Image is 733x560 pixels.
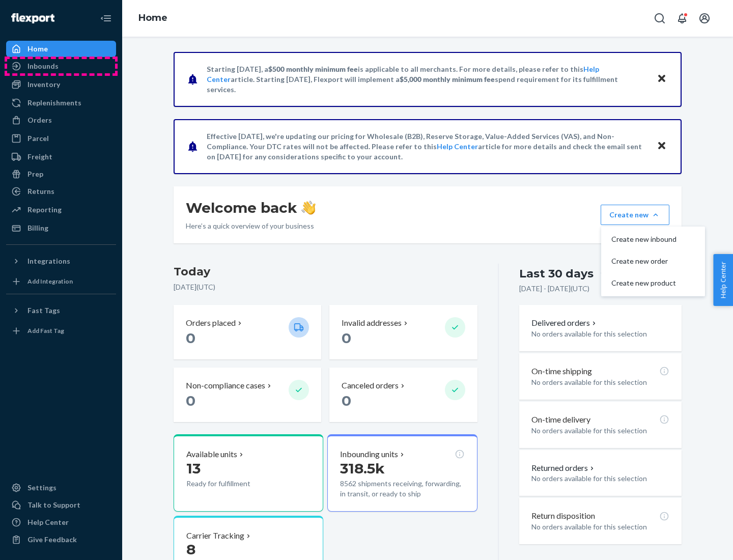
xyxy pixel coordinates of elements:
[342,380,399,391] p: Canceled orders
[174,434,323,512] button: Available units13Ready for fulfillment
[96,8,116,29] button: Close Navigation
[6,202,116,218] a: Reporting
[531,377,669,387] p: No orders available for this selection
[342,392,351,409] span: 0
[603,272,703,294] button: Create new product
[327,434,477,512] button: Inbounding units318.5k8562 shipments receiving, forwarding, in transit, or ready to ship
[531,473,669,484] p: No orders available for this selection
[27,186,54,197] div: Returns
[6,273,116,290] a: Add Integration
[340,460,385,477] span: 318.5k
[27,115,52,125] div: Orders
[6,58,116,74] a: Inbounds
[6,41,116,57] a: Home
[207,64,647,95] p: Starting [DATE], a is applicable to all merchants. For more details, please refer to this article...
[603,229,703,250] button: Create new inbound
[27,500,80,510] div: Talk to Support
[27,277,73,286] div: Add Integration
[519,266,594,282] div: Last 30 days
[437,142,478,151] a: Help Center
[531,414,590,426] p: On-time delivery
[27,483,57,493] div: Settings
[531,426,669,436] p: No orders available for this selection
[329,368,477,422] button: Canceled orders 0
[174,282,477,292] p: [DATE] ( UTC )
[27,44,48,54] div: Home
[400,75,495,83] span: $5,000 monthly minimum fee
[11,13,54,23] img: Flexport logo
[186,392,195,409] span: 0
[27,169,43,179] div: Prep
[27,535,77,545] div: Give Feedback
[186,460,201,477] span: 13
[611,279,676,287] span: Create new product
[6,253,116,269] button: Integrations
[174,264,477,280] h3: Today
[186,541,195,558] span: 8
[672,8,692,29] button: Open notifications
[531,522,669,532] p: No orders available for this selection
[27,205,62,215] div: Reporting
[6,514,116,530] a: Help Center
[342,329,351,347] span: 0
[27,98,81,108] div: Replenishments
[340,479,464,499] p: 8562 shipments receiving, forwarding, in transit, or ready to ship
[6,497,116,513] a: Talk to Support
[174,368,321,422] button: Non-compliance cases 0
[6,166,116,182] a: Prep
[713,254,733,306] button: Help Center
[611,258,676,265] span: Create new order
[186,380,265,391] p: Non-compliance cases
[6,302,116,319] button: Fast Tags
[268,65,358,73] span: $500 monthly minimum fee
[650,8,670,29] button: Open Search Box
[27,305,60,316] div: Fast Tags
[27,152,52,162] div: Freight
[531,462,596,474] button: Returned orders
[603,250,703,272] button: Create new order
[329,305,477,359] button: Invalid addresses 0
[6,95,116,111] a: Replenishments
[6,480,116,496] a: Settings
[207,131,647,162] p: Effective [DATE], we're updating our pricing for Wholesale (B2B), Reserve Storage, Value-Added Se...
[186,221,316,231] p: Here’s a quick overview of your business
[186,199,316,217] h1: Welcome back
[6,112,116,128] a: Orders
[694,8,715,29] button: Open account menu
[655,72,668,87] button: Close
[186,530,244,542] p: Carrier Tracking
[519,284,589,294] p: [DATE] - [DATE] ( UTC )
[531,510,595,522] p: Return disposition
[531,317,598,329] button: Delivered orders
[186,449,237,460] p: Available units
[6,149,116,165] a: Freight
[6,183,116,200] a: Returns
[340,449,398,460] p: Inbounding units
[174,305,321,359] button: Orders placed 0
[27,326,64,335] div: Add Fast Tag
[611,236,676,243] span: Create new inbound
[186,317,236,329] p: Orders placed
[186,479,280,489] p: Ready for fulfillment
[27,61,59,71] div: Inbounds
[27,133,49,144] div: Parcel
[531,329,669,339] p: No orders available for this selection
[6,76,116,93] a: Inventory
[301,201,316,215] img: hand-wave emoji
[6,220,116,236] a: Billing
[27,517,69,527] div: Help Center
[130,4,176,33] ol: breadcrumbs
[138,12,167,23] a: Home
[601,205,669,225] button: Create newCreate new inboundCreate new orderCreate new product
[531,366,592,377] p: On-time shipping
[27,223,48,233] div: Billing
[6,531,116,548] button: Give Feedback
[342,317,402,329] p: Invalid addresses
[6,130,116,147] a: Parcel
[655,139,668,154] button: Close
[186,329,195,347] span: 0
[6,323,116,339] a: Add Fast Tag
